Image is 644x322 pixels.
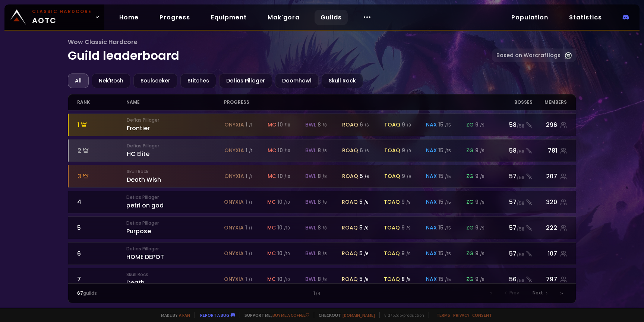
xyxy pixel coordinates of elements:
small: / 9 [480,122,484,128]
span: nax [426,147,437,154]
span: Support me, [240,312,309,318]
small: / 10 [284,277,290,282]
div: 56 [493,275,533,284]
small: / 9 [480,148,484,154]
div: Doomhowl [275,74,319,88]
span: zg [466,147,474,154]
span: onyxia [224,121,244,129]
span: onyxia [224,172,244,180]
small: / 15 [445,225,451,231]
div: 10 [278,147,290,154]
span: zg [466,275,474,283]
small: / 9 [406,277,411,282]
div: Nek'Rosh [92,74,130,88]
small: / 9 [480,251,484,257]
div: 9 [402,172,411,180]
span: zg [466,198,474,206]
div: Skull Rock [322,74,363,88]
small: / 15 [445,277,451,282]
div: 6 [360,147,369,154]
div: 57 [493,172,533,181]
small: / 15 [445,251,451,257]
small: Skull Rock [126,271,224,278]
span: toaq [384,121,400,129]
a: Report a bug [200,312,229,318]
small: / 10 [284,122,290,128]
a: Progress [154,10,196,25]
div: 9 [475,121,484,129]
span: bwl [305,250,316,257]
span: bwl [305,224,316,232]
div: 8 [401,275,411,283]
span: zg [466,172,474,180]
span: bwl [305,172,316,180]
div: 9 [402,121,411,129]
div: 1 [246,121,252,129]
div: 296 [533,120,567,129]
span: Next [533,290,543,296]
div: Purpose [126,220,224,236]
small: / 58 [517,251,524,258]
small: Defias Pillager [127,143,224,149]
a: 5Defias PillagerPurposeonyxia 1 /1mc 10 /10bwl 8 /8roaq 5 /6toaq 9 /9nax 15 /15zg 9 /957/58222 [68,216,576,239]
h1: Guild leaderboard [68,37,492,65]
div: 9 [475,224,484,232]
small: Classic Hardcore [32,8,92,15]
span: Made by [157,312,190,318]
span: zg [466,250,474,257]
a: Home [113,10,145,25]
div: 207 [533,172,567,181]
small: / 1 [249,174,252,179]
a: 7Skull RockDeathonyxia 1 /1mc 10 /10bwl 8 /8roaq 5 /6toaq 8 /9nax 15 /15zg 9 /956/58797 [68,268,576,291]
small: / 9 [407,174,411,179]
small: / 9 [480,277,484,282]
a: Population [505,10,554,25]
small: / 15 [445,174,451,179]
a: 3Skull RockDeath Wishonyxia 1 /1mc 10 /10bwl 8 /8roaq 5 /6toaq 9 /9nax 15 /15zg 9 /957/58207 [68,165,576,188]
a: Statistics [563,10,608,25]
small: / 6 [364,122,369,128]
div: 5 [359,250,369,257]
span: Prev [509,290,519,296]
span: mc [268,172,276,180]
a: Guilds [315,10,348,25]
small: / 10 [284,174,290,179]
div: 1 [200,290,445,297]
a: Based on Warcraftlogs [492,49,576,62]
div: 1 [245,250,252,257]
span: mc [267,275,276,283]
div: 5 [360,172,369,180]
div: Death [126,271,224,287]
div: 15 [438,275,451,283]
a: a fan [179,312,190,318]
div: 1 [78,120,126,129]
div: 58 [493,120,533,129]
div: 9 [475,147,484,154]
div: 5 [77,223,126,232]
small: / 8 [322,277,327,282]
small: / 9 [480,225,484,231]
small: / 15 [445,122,451,128]
div: 797 [533,275,567,284]
div: 10 [277,198,290,206]
div: 9 [475,250,484,257]
div: HC Elite [127,143,224,159]
small: / 9 [406,251,411,257]
div: 15 [438,224,451,232]
div: members [533,94,567,110]
div: 15 [438,172,451,180]
div: 8 [318,198,327,206]
div: 58 [493,146,533,155]
small: / 8 [322,200,327,205]
span: nax [426,250,437,257]
div: 9 [475,198,484,206]
div: 8 [318,121,327,129]
span: bwl [305,198,316,206]
span: mc [267,250,276,257]
span: mc [267,198,276,206]
small: / 1 [249,225,252,231]
span: roaq [342,121,358,129]
div: guilds [77,290,199,297]
div: 15 [438,147,451,154]
span: toaq [384,224,400,232]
